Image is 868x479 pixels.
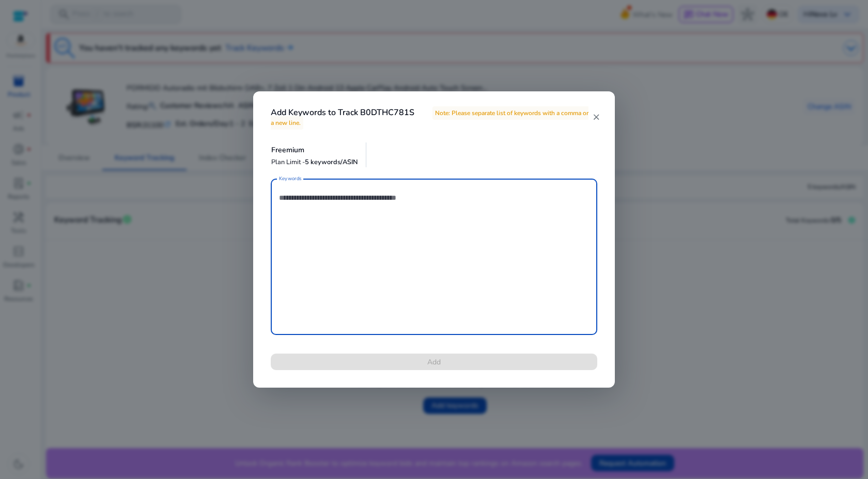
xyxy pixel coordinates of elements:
[271,106,588,130] span: Note: Please separate list of keywords with a comma or a new line.
[305,157,358,167] span: 5 keywords/ASIN
[271,157,358,167] p: Plan Limit -
[271,146,358,155] h5: Freemium
[271,108,592,127] h4: Add Keywords to Track B0DTHC781S
[279,175,302,182] mat-label: Keywords
[592,113,600,122] mat-icon: close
